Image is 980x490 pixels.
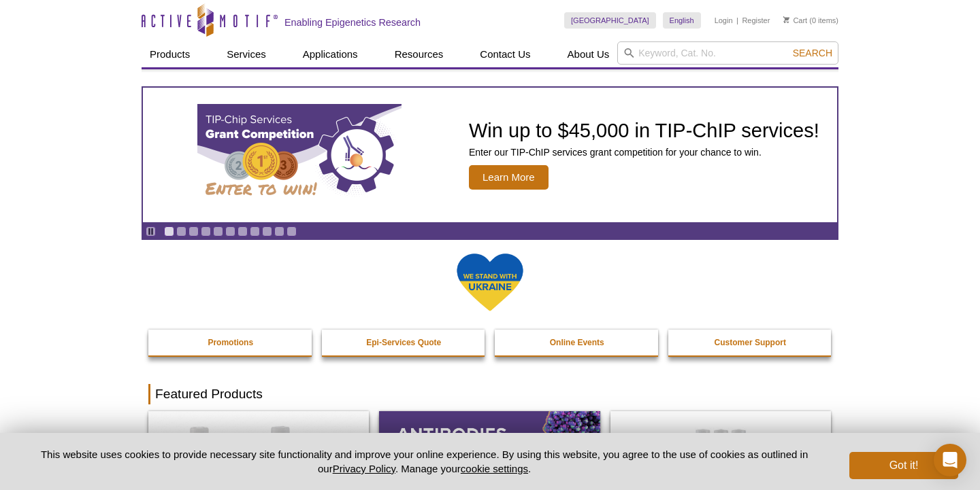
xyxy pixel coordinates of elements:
[148,384,832,404] h2: Featured Products
[274,226,284,237] a: Go to slide 10
[287,226,297,237] a: Go to slide 11
[469,165,549,190] span: Learn More
[333,463,395,474] a: Privacy Policy
[715,16,733,25] a: Login
[849,452,958,479] button: Got it!
[213,226,223,237] a: Go to slide 5
[934,444,966,476] div: Open Intercom Messenger
[284,16,421,29] h2: Enabling Epigenetics Research
[146,226,156,237] a: Toggle autoplay
[559,41,618,67] a: About Us
[550,338,604,347] strong: Online Events
[225,226,235,237] a: Go to slide 6
[668,330,833,355] a: Customer Support
[295,41,366,67] a: Applications
[208,338,253,347] strong: Promotions
[495,330,659,355] a: Online Events
[22,447,827,476] p: This website uses cookies to provide necessary site functionality and improve your online experie...
[201,226,211,237] a: Go to slide 4
[238,226,248,237] a: Go to slide 7
[197,104,402,206] img: TIP-ChIP Services Grant Competition
[461,463,528,474] button: cookie settings
[262,226,272,237] a: Go to slide 9
[617,41,838,65] input: Keyword, Cat. No.
[176,226,186,237] a: Go to slide 2
[218,41,274,67] a: Services
[387,41,452,67] a: Resources
[469,120,819,141] h2: Win up to $45,000 in TIP-ChIP services!
[142,41,198,67] a: Products
[164,226,174,237] a: Go to slide 1
[789,47,836,59] button: Search
[189,226,199,237] a: Go to slide 3
[469,146,819,158] p: Enter our TIP-ChIP services grant competition for your chance to win.
[148,330,313,355] a: Promotions
[793,48,832,58] span: Search
[366,338,441,347] strong: Epi-Services Quote
[663,12,701,29] a: English
[742,16,770,25] a: Register
[456,252,524,313] img: We Stand With Ukraine
[143,88,837,222] a: TIP-ChIP Services Grant Competition Win up to $45,000 in TIP-ChIP services! Enter our TIP-ChIP se...
[564,12,656,29] a: [GEOGRAPHIC_DATA]
[783,16,789,23] img: Your Cart
[250,226,260,237] a: Go to slide 8
[472,41,538,67] a: Contact Us
[736,12,738,29] li: |
[783,16,807,25] a: Cart
[715,338,786,347] strong: Customer Support
[783,12,838,29] li: (0 items)
[322,330,487,355] a: Epi-Services Quote
[143,88,837,222] article: TIP-ChIP Services Grant Competition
